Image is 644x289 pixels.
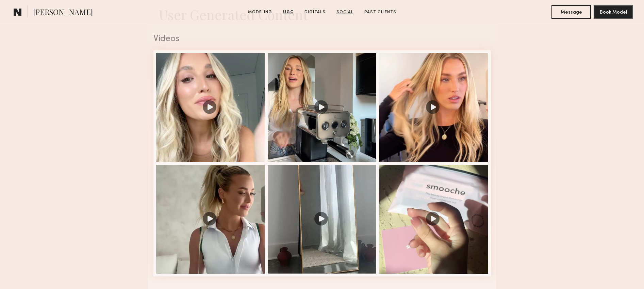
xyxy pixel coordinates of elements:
span: [PERSON_NAME] [33,7,93,19]
a: UGC [280,9,296,15]
a: Modeling [245,9,275,15]
button: Book Model [594,5,633,19]
a: Book Model [594,9,633,15]
div: Videos [153,35,491,44]
a: Digitals [302,9,328,15]
a: Past Clients [362,9,399,15]
a: Social [334,9,356,15]
button: Message [551,5,591,19]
